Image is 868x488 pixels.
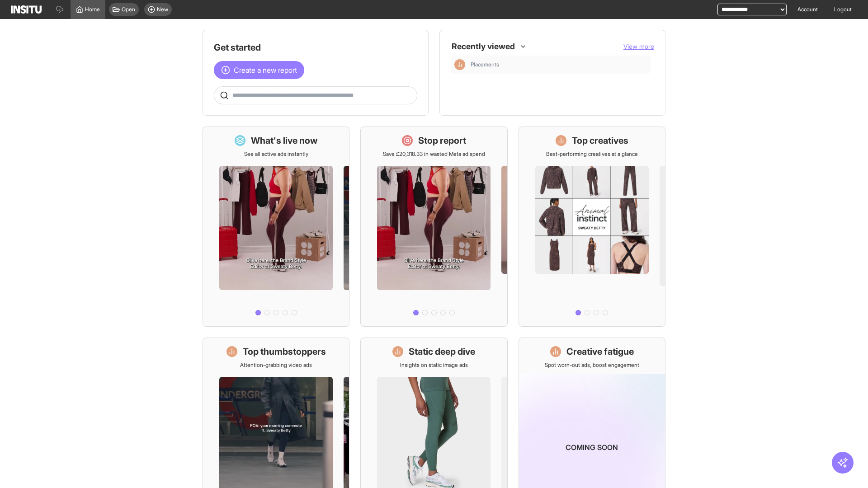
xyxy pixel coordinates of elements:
[243,345,326,358] h1: Top thumbstoppers
[383,150,485,158] p: Save £20,318.33 in wasted Meta ad spend
[623,42,654,51] button: View more
[244,150,308,158] p: See all active ads instantly
[418,134,466,147] h1: Stop report
[409,345,475,358] h1: Static deep dive
[623,42,654,50] span: View more
[157,6,168,13] span: New
[11,5,42,14] img: Logo
[572,134,628,147] h1: Top creatives
[234,65,297,75] span: Create a new report
[546,150,638,158] p: Best-performing creatives at a glance
[214,61,304,79] button: Create a new report
[203,127,349,327] a: What's live nowSee all active ads instantly
[360,127,507,327] a: Stop reportSave £20,318.33 in wasted Meta ad spend
[85,6,100,13] span: Home
[400,361,468,369] p: Insights on static image ads
[519,127,665,327] a: Top creativesBest-performing creatives at a glance
[122,6,135,13] span: Open
[471,61,647,68] span: Placements
[251,134,318,147] h1: What's live now
[471,61,499,68] span: Placements
[454,59,465,70] div: Insights
[240,361,312,369] p: Attention-grabbing video ads
[214,41,417,54] h1: Get started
